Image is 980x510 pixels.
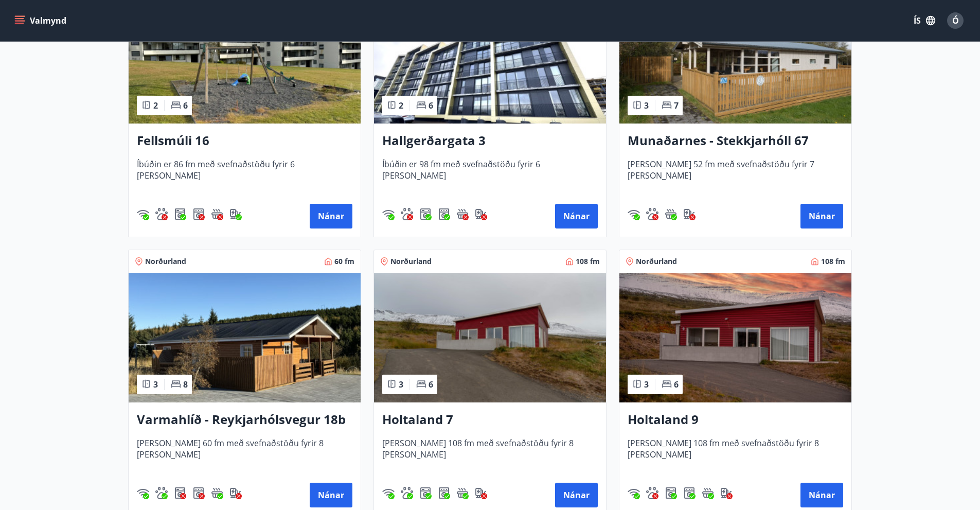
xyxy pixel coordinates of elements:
[683,487,696,499] div: Þurrkari
[628,487,640,499] img: HJRyFFsYp6qjeUYhR4dAD8CaCEsnIFYZ05miwXoh.svg
[382,208,395,220] img: HJRyFFsYp6qjeUYhR4dAD8CaCEsnIFYZ05miwXoh.svg
[153,100,158,111] span: 2
[390,256,432,267] span: Norðurland
[646,487,658,499] div: Gæludýr
[382,159,598,192] span: Íbúðin er 98 fm með svefnaðstöðu fyrir 6 [PERSON_NAME]
[382,487,395,499] div: Þráðlaust net
[129,273,361,402] img: Paella dish
[438,487,450,499] img: hddCLTAnxqFUMr1fxmbGG8zWilo2syolR0f9UjPn.svg
[382,132,598,150] h3: Hallgerðargata 3
[628,132,843,150] h3: Munaðarnes - Stekkjarhóll 67
[800,483,843,507] button: Nánar
[419,487,432,499] img: Dl16BY4EX9PAW649lg1C3oBuIaAsR6QVDQBO2cTm.svg
[646,208,658,220] div: Gæludýr
[399,100,403,111] span: 2
[192,208,205,220] img: hddCLTAnxqFUMr1fxmbGG8zWilo2syolR0f9UjPn.svg
[576,256,600,267] span: 108 fm
[438,208,450,220] img: hddCLTAnxqFUMr1fxmbGG8zWilo2syolR0f9UjPn.svg
[674,379,679,390] span: 6
[419,208,432,220] div: Þvottavél
[382,411,598,429] h3: Holtaland 7
[12,11,70,30] button: menu
[419,487,432,499] div: Þvottavél
[382,208,395,220] div: Þráðlaust net
[636,256,677,267] span: Norðurland
[211,208,223,220] div: Heitur pottur
[145,256,186,267] span: Norðurland
[665,487,677,499] img: Dl16BY4EX9PAW649lg1C3oBuIaAsR6QVDQBO2cTm.svg
[401,487,413,499] div: Gæludýr
[229,208,242,220] img: nH7E6Gw2rvWFb8XaSdRp44dhkQaj4PJkOoRYItBQ.svg
[399,379,403,390] span: 3
[401,208,413,220] img: pxcaIm5dSOV3FS4whs1soiYWTwFQvksT25a9J10C.svg
[174,208,186,220] div: Þvottavél
[183,379,188,390] span: 8
[456,208,469,220] img: h89QDIuHlAdpqTriuIvuEWkTH976fOgBEOOeu1mi.svg
[628,159,843,192] span: [PERSON_NAME] 52 fm með svefnaðstöðu fyrir 7 [PERSON_NAME]
[310,204,352,228] button: Nánar
[374,273,606,402] img: Paella dish
[382,437,598,471] span: [PERSON_NAME] 108 fm með svefnaðstöðu fyrir 8 [PERSON_NAME]
[438,208,450,220] div: Þurrkari
[475,487,487,499] img: nH7E6Gw2rvWFb8XaSdRp44dhkQaj4PJkOoRYItBQ.svg
[401,208,413,220] div: Gæludýr
[683,208,696,220] img: nH7E6Gw2rvWFb8XaSdRp44dhkQaj4PJkOoRYItBQ.svg
[702,487,714,499] div: Heitur pottur
[137,437,352,471] span: [PERSON_NAME] 60 fm með svefnaðstöðu fyrir 8 [PERSON_NAME]
[644,379,649,390] span: 3
[800,204,843,228] button: Nánar
[137,411,352,429] h3: Varmahlíð - Reykjarhólsvegur 18b
[628,487,640,499] div: Þráðlaust net
[475,208,487,220] img: nH7E6Gw2rvWFb8XaSdRp44dhkQaj4PJkOoRYItBQ.svg
[229,487,242,499] div: Hleðslustöð fyrir rafbíla
[174,208,186,220] img: Dl16BY4EX9PAW649lg1C3oBuIaAsR6QVDQBO2cTm.svg
[720,487,733,499] img: nH7E6Gw2rvWFb8XaSdRp44dhkQaj4PJkOoRYItBQ.svg
[229,487,242,499] img: nH7E6Gw2rvWFb8XaSdRp44dhkQaj4PJkOoRYItBQ.svg
[183,100,188,111] span: 6
[456,487,469,499] img: h89QDIuHlAdpqTriuIvuEWkTH976fOgBEOOeu1mi.svg
[137,159,352,192] span: Íbúðin er 86 fm með svefnaðstöðu fyrir 6 [PERSON_NAME]
[429,379,433,390] span: 6
[192,487,205,499] div: Þurrkari
[665,487,677,499] div: Þvottavél
[628,208,640,220] img: HJRyFFsYp6qjeUYhR4dAD8CaCEsnIFYZ05miwXoh.svg
[419,208,432,220] img: Dl16BY4EX9PAW649lg1C3oBuIaAsR6QVDQBO2cTm.svg
[555,483,598,507] button: Nánar
[952,15,959,26] span: Ó
[174,487,186,499] img: Dl16BY4EX9PAW649lg1C3oBuIaAsR6QVDQBO2cTm.svg
[137,487,149,499] img: HJRyFFsYp6qjeUYhR4dAD8CaCEsnIFYZ05miwXoh.svg
[192,208,205,220] div: Þurrkari
[155,208,168,220] img: pxcaIm5dSOV3FS4whs1soiYWTwFQvksT25a9J10C.svg
[211,487,223,499] div: Heitur pottur
[646,487,658,499] img: pxcaIm5dSOV3FS4whs1soiYWTwFQvksT25a9J10C.svg
[334,256,354,267] span: 60 fm
[646,208,658,220] img: pxcaIm5dSOV3FS4whs1soiYWTwFQvksT25a9J10C.svg
[137,487,149,499] div: Þráðlaust net
[683,208,696,220] div: Hleðslustöð fyrir rafbíla
[429,100,433,111] span: 6
[155,208,168,220] div: Gæludýr
[908,11,941,30] button: ÍS
[174,487,186,499] div: Þvottavél
[644,100,649,111] span: 3
[382,487,395,499] img: HJRyFFsYp6qjeUYhR4dAD8CaCEsnIFYZ05miwXoh.svg
[720,487,733,499] div: Hleðslustöð fyrir rafbíla
[310,483,352,507] button: Nánar
[665,208,677,220] div: Heitur pottur
[456,208,469,220] div: Heitur pottur
[137,132,352,150] h3: Fellsmúli 16
[628,411,843,429] h3: Holtaland 9
[674,100,679,111] span: 7
[628,208,640,220] div: Þráðlaust net
[137,208,149,220] img: HJRyFFsYp6qjeUYhR4dAD8CaCEsnIFYZ05miwXoh.svg
[665,208,677,220] img: h89QDIuHlAdpqTriuIvuEWkTH976fOgBEOOeu1mi.svg
[943,8,968,33] button: Ó
[475,487,487,499] div: Hleðslustöð fyrir rafbíla
[155,487,168,499] div: Gæludýr
[821,256,845,267] span: 108 fm
[192,487,205,499] img: hddCLTAnxqFUMr1fxmbGG8zWilo2syolR0f9UjPn.svg
[555,204,598,228] button: Nánar
[475,208,487,220] div: Hleðslustöð fyrir rafbíla
[702,487,714,499] img: h89QDIuHlAdpqTriuIvuEWkTH976fOgBEOOeu1mi.svg
[155,487,168,499] img: pxcaIm5dSOV3FS4whs1soiYWTwFQvksT25a9J10C.svg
